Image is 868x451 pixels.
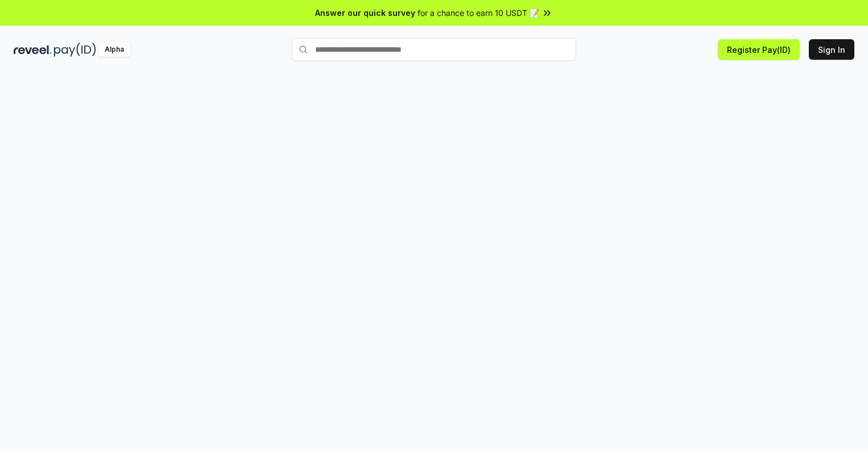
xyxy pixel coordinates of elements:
[98,43,130,57] div: Alpha
[14,43,52,57] img: reveel_dark
[315,7,415,19] span: Answer our quick survey
[718,39,800,60] button: Register Pay(ID)
[54,43,96,57] img: pay_id
[809,39,854,60] button: Sign In
[418,7,539,19] span: for a chance to earn 10 USDT 📝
